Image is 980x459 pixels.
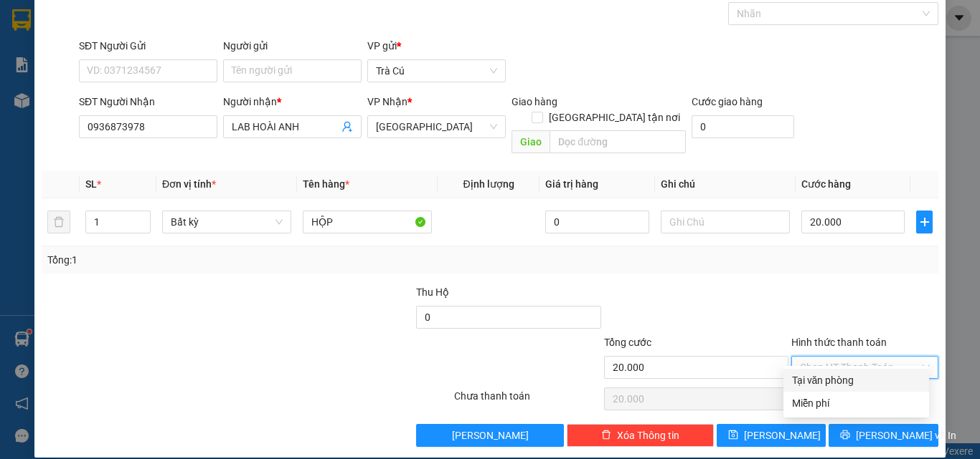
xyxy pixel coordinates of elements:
span: VP Nhận [367,96,407,107]
span: Gửi: [12,14,34,29]
span: [PERSON_NAME] [452,427,529,443]
span: Giá trị hàng [545,178,598,190]
div: Trà Cú [12,12,83,29]
span: Bất kỳ [171,211,283,233]
button: [PERSON_NAME] [416,424,563,447]
div: Người nhận [223,94,362,110]
span: user-add [341,121,353,132]
div: 40.000 [91,90,240,110]
span: Nhận: [93,12,128,27]
div: 0931176442 [93,62,239,82]
span: Đơn vị tính [162,178,216,190]
div: [GEOGRAPHIC_DATA] [93,12,239,44]
span: SL [85,178,97,190]
div: SĐT Người Gửi [79,38,217,54]
button: printer[PERSON_NAME] và In [829,424,938,447]
th: Ghi chú [655,170,796,198]
span: save [728,430,738,441]
div: SĐT Người Nhận [79,94,217,110]
span: Định lượng [463,178,514,190]
div: Tổng: 1 [47,252,380,268]
span: Xóa Thông tin [617,427,679,443]
input: Cước giao hàng [692,115,794,138]
button: save[PERSON_NAME] [717,424,826,447]
label: Cước giao hàng [692,96,763,107]
span: Giao hàng [512,96,557,107]
div: Chưa thanh toán [453,388,603,413]
span: CC : [91,94,111,109]
span: Thu Hộ [416,286,449,298]
span: plus [917,216,932,228]
label: Hình thức thanh toán [791,337,887,348]
button: deleteXóa Thông tin [567,424,714,447]
input: VD: Bàn, Ghế [303,211,432,233]
span: printer [840,430,850,441]
span: Tên hàng [303,178,349,190]
button: plus [916,211,933,233]
span: Sài Gòn [376,116,497,137]
div: Người gửi [223,38,362,54]
span: [GEOGRAPHIC_DATA] tận nơi [543,110,686,125]
span: Trà Cú [376,60,497,82]
div: HUỆ [12,29,83,47]
button: delete [47,211,70,233]
span: Tổng cước [604,337,651,348]
span: delete [601,430,611,441]
input: Ghi Chú [661,211,790,233]
input: Dọc đường [550,130,686,153]
div: TRUNG [93,44,239,62]
div: VP gửi [367,38,506,54]
input: 0 [545,211,649,233]
span: Giao [512,130,550,153]
div: Tại văn phòng [792,372,920,388]
span: [PERSON_NAME] [744,427,821,443]
div: Miễn phí [792,395,920,411]
span: [PERSON_NAME] và In [856,427,956,443]
span: Cước hàng [801,178,851,190]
